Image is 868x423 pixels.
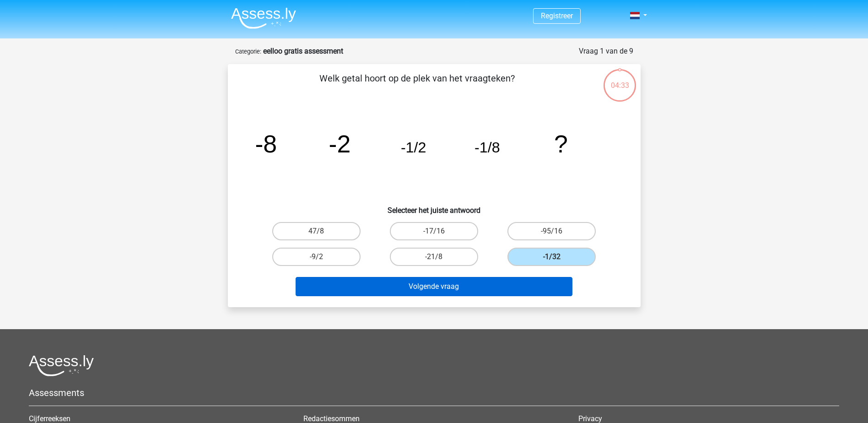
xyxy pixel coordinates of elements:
[579,46,633,57] div: Vraag 1 van de 9
[474,139,500,156] tspan: -1/8
[263,47,343,55] strong: eelloo gratis assessment
[296,277,572,296] button: Volgende vraag
[272,248,361,266] label: -9/2
[29,414,70,423] a: Cijferreeksen
[303,414,360,423] a: Redactiesommen
[603,68,637,91] div: 04:33
[400,139,426,156] tspan: -1/2
[243,71,592,99] p: Welk getal hoort op de plek van het vraagteken?
[390,248,478,266] label: -21/8
[29,355,94,376] img: Assessly logo
[390,222,478,240] label: -17/16
[329,130,350,157] tspan: -2
[507,222,596,240] label: -95/16
[231,7,296,29] img: Assessly
[541,11,573,20] a: Registreer
[507,248,596,266] label: -1/32
[29,387,839,398] h5: Assessments
[255,130,277,157] tspan: -8
[554,130,568,157] tspan: ?
[578,414,602,423] a: Privacy
[272,222,361,240] label: 47/8
[235,48,261,55] small: Categorie:
[243,199,626,215] h6: Selecteer het juiste antwoord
